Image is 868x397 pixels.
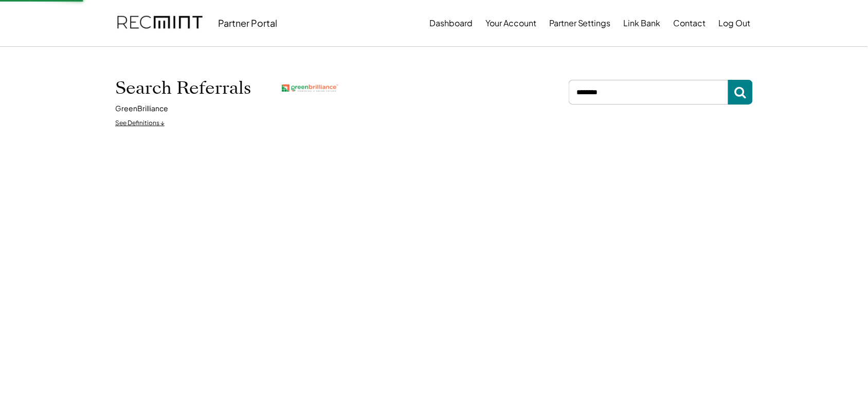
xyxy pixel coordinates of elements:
[117,6,203,41] img: recmint-logotype%403x.png
[549,13,611,33] button: Partner Settings
[16,16,25,25] img: logo_orange.svg
[624,13,661,33] button: Link Bank
[28,60,36,68] img: tab_domain_overview_orange.svg
[282,84,338,92] img: greenbrilliance.png
[39,61,92,67] div: Domain Overview
[485,13,536,33] button: Your Account
[429,13,473,33] button: Dashboard
[115,103,168,114] div: GreenBrilliance
[29,16,50,25] div: v 4.0.25
[102,60,111,68] img: tab_keywords_by_traffic_grey.svg
[719,13,751,33] button: Log Out
[27,27,113,35] div: Domain: [DOMAIN_NAME]
[218,17,277,29] div: Partner Portal
[674,13,706,33] button: Contact
[114,61,173,67] div: Keywords by Traffic
[115,119,165,128] div: See Definitions ↓
[115,77,251,99] h1: Search Referrals
[16,27,25,35] img: website_grey.svg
